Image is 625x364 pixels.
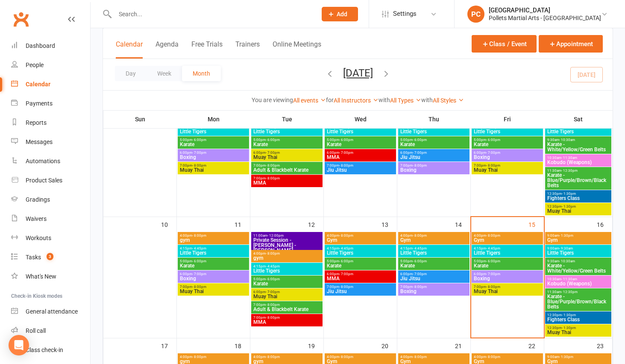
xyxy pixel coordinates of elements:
[253,294,321,299] span: Muay Thai
[253,320,321,325] span: MMA
[400,359,468,364] span: Gym
[547,129,610,134] span: Little Tigers
[26,81,50,88] div: Calendar
[473,234,541,238] span: 4:00pm
[26,62,44,68] div: People
[528,338,544,352] div: 22
[179,263,247,268] span: Karate
[397,110,471,128] th: Thu
[326,276,394,281] span: MMA
[47,253,53,260] span: 3
[235,40,260,59] button: Trainers
[400,164,468,167] span: 7:00pm
[559,234,573,238] span: - 1:30pm
[486,234,500,238] span: - 8:00pm
[547,250,610,255] span: Little Tigers
[400,263,468,268] span: Karate
[547,169,610,173] span: 11:30am
[339,234,353,238] span: - 8:00pm
[253,359,321,364] span: gym
[547,142,610,152] span: Karate - White/Yellow/Green Belts
[326,155,394,160] span: MMA
[326,355,394,359] span: 4:00pm
[26,308,78,315] div: General attendance
[339,272,353,276] span: - 7:00pm
[112,8,311,20] input: Search...
[253,129,321,134] span: Little Tigers
[179,142,247,147] span: Karate
[179,151,247,155] span: 6:00pm
[597,338,612,352] div: 23
[326,359,394,364] span: Gym
[11,36,90,56] a: Dashboard
[115,66,147,81] button: Day
[379,97,390,103] strong: with
[473,289,541,294] span: Muay Thai
[471,110,544,128] th: Fri
[413,259,427,263] span: - 6:00pm
[11,94,90,113] a: Payments
[179,250,247,255] span: Little Tigers
[562,192,576,196] span: - 1:30pm
[343,67,373,79] button: [DATE]
[486,164,500,167] span: - 8:00pm
[489,14,601,22] div: Pollets Martial Arts - [GEOGRAPHIC_DATA]
[326,151,394,155] span: 6:00pm
[253,268,321,273] span: Little Tigers
[179,155,247,160] span: Boxing
[308,338,323,352] div: 19
[547,355,610,359] span: 9:00am
[413,164,427,167] span: - 8:00pm
[400,250,468,255] span: Little Tigers
[266,277,280,281] span: - 6:00pm
[473,285,541,289] span: 7:00pm
[381,217,397,231] div: 13
[250,110,324,128] th: Tue
[400,272,468,276] span: 6:00pm
[103,110,177,128] th: Sun
[253,281,321,286] span: Karate
[11,152,90,171] a: Automations
[486,259,500,263] span: - 6:00pm
[253,238,321,253] span: Private Session - [PERSON_NAME] - [PERSON_NAME]
[473,155,541,160] span: Boxing
[400,285,468,289] span: 7:00pm
[192,272,206,276] span: - 7:00pm
[547,290,610,294] span: 11:30am
[179,259,247,263] span: 5:00pm
[293,97,326,104] a: All events
[192,285,206,289] span: - 8:00pm
[561,156,577,160] span: - 11:30am
[179,359,247,364] span: gym
[179,167,247,173] span: Muay Thai
[26,254,41,261] div: Tasks
[400,167,468,173] span: Boxing
[486,151,500,155] span: - 7:00pm
[11,248,90,267] a: Tasks 3
[547,359,610,364] span: Gym
[413,285,427,289] span: - 8:00pm
[156,40,179,59] button: Agenda
[26,177,62,184] div: Product Sales
[473,272,541,276] span: 6:00pm
[179,276,247,281] span: Boxing
[473,250,541,255] span: Little Tigers
[253,180,321,185] span: MMA
[562,205,576,208] span: - 1:30pm
[400,238,468,243] span: Gym
[326,234,394,238] span: 4:00pm
[547,259,610,263] span: 9:30am
[179,164,247,167] span: 7:00pm
[11,75,90,94] a: Calendar
[547,281,610,286] span: Kobudo (Weapons)
[547,192,610,196] span: 12:30pm
[192,247,206,250] span: - 4:45pm
[561,290,578,294] span: - 12:30pm
[11,302,90,321] a: General attendance kiosk mode
[179,138,247,142] span: 5:00pm
[559,138,575,142] span: - 10:30am
[473,247,541,250] span: 4:15pm
[413,234,427,238] span: - 8:00pm
[547,156,610,160] span: 10:30am
[266,290,280,294] span: - 7:00pm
